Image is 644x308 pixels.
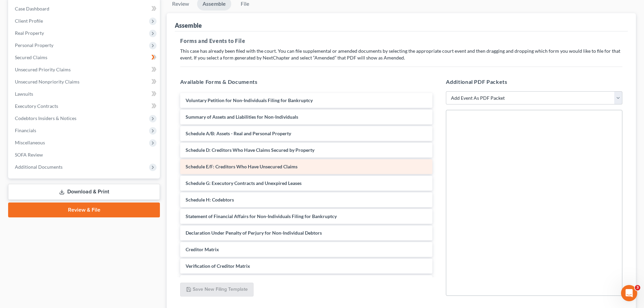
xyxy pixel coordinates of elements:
[9,149,160,161] a: SOFA Review
[186,180,302,186] span: Schedule G: Executory Contracts and Unexpired Leases
[186,97,313,103] span: Voluntary Petition for Non-Individuals Filing for Bankruptcy
[446,78,622,86] h5: Additional PDF Packets
[635,285,640,290] span: 3
[15,42,53,48] span: Personal Property
[9,100,160,112] a: Executory Contracts
[180,48,622,61] p: This case has already been filed with the court. You can file supplemental or amended documents b...
[15,164,63,170] span: Additional Documents
[175,21,202,29] div: Assemble
[186,230,322,236] span: Declaration Under Penalty of Perjury for Non-Individual Debtors
[180,78,432,86] h5: Available Forms & Documents
[8,203,160,217] a: Review & File
[186,147,314,153] span: Schedule D: Creditors Who Have Claims Secured by Property
[15,103,58,109] span: Executory Contracts
[15,67,71,72] span: Unsecured Priority Claims
[186,213,337,219] span: Statement of Financial Affairs for Non-Individuals Filing for Bankruptcy
[186,164,297,169] span: Schedule E/F: Creditors Who Have Unsecured Claims
[180,283,254,297] button: Save New Filing Template
[15,91,33,97] span: Lawsuits
[8,184,160,200] a: Download & Print
[180,37,622,45] h5: Forms and Events to File
[15,140,45,145] span: Miscellaneous
[15,127,36,133] span: Financials
[15,54,47,60] span: Secured Claims
[15,18,43,24] span: Client Profile
[186,114,298,120] span: Summary of Assets and Liabilities for Non-Individuals
[186,246,219,252] span: Creditor Matrix
[9,3,160,15] a: Case Dashboard
[9,76,160,88] a: Unsecured Nonpriority Claims
[15,115,76,121] span: Codebtors Insiders & Notices
[186,197,234,203] span: Schedule H: Codebtors
[15,30,44,36] span: Real Property
[621,285,637,301] iframe: Intercom live chat
[15,6,49,11] span: Case Dashboard
[9,64,160,76] a: Unsecured Priority Claims
[186,263,250,269] span: Verification of Creditor Matrix
[9,51,160,64] a: Secured Claims
[186,131,291,136] span: Schedule A/B: Assets - Real and Personal Property
[15,152,43,158] span: SOFA Review
[9,88,160,100] a: Lawsuits
[15,79,79,85] span: Unsecured Nonpriority Claims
